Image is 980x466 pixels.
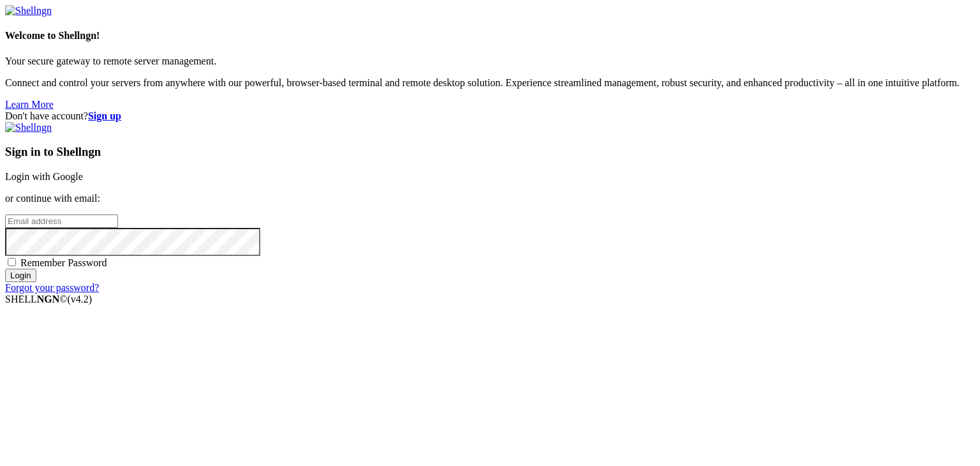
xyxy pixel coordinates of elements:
[5,30,975,41] h4: Welcome to Shellngn!
[37,294,60,304] b: NGN
[8,258,16,266] input: Remember Password
[88,110,121,121] a: Sign up
[5,294,92,304] span: SHELL ©
[5,282,99,293] a: Forgot your password?
[5,145,975,159] h3: Sign in to Shellngn
[68,294,93,304] span: 4.2.0
[5,110,975,122] div: Don't have account?
[20,257,107,268] span: Remember Password
[5,193,975,204] p: or continue with email:
[5,99,54,110] a: Learn More
[5,122,52,133] img: Shellngn
[5,77,975,89] p: Connect and control your servers from anywhere with our powerful, browser-based terminal and remo...
[5,171,83,182] a: Login with Google
[5,269,36,282] input: Login
[5,56,975,67] p: Your secure gateway to remote server management.
[5,5,52,17] img: Shellngn
[5,214,118,228] input: Email address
